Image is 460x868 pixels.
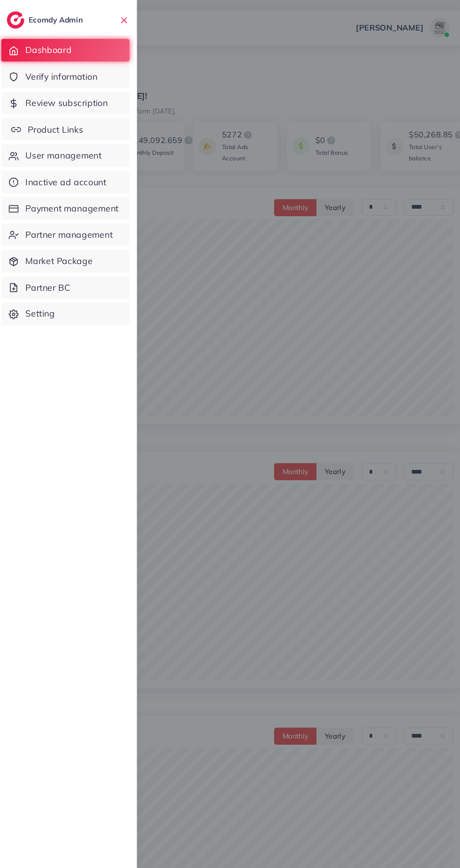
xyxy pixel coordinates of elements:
a: Inactive ad account [7,163,129,184]
a: Partner management [7,213,129,234]
a: Review subscription [7,87,129,109]
a: Dashboard [7,37,129,59]
span: Payment management [30,192,119,204]
span: Market Package [30,242,94,255]
span: Verify information [30,67,99,79]
a: Payment management [7,188,129,209]
a: Setting [7,288,129,309]
span: Dashboard [30,42,74,54]
a: Partner BC [7,263,129,285]
a: logoEcomdy Admin [12,11,87,27]
span: User management [30,142,102,154]
h2: Ecomdy Admin [33,15,87,23]
a: Product Links [7,113,129,134]
a: User management [7,137,129,159]
span: Product Links [32,117,85,129]
span: Inactive ad account [30,167,107,180]
a: Verify information [7,62,129,84]
span: Partner management [30,218,113,230]
img: logo [12,11,29,27]
span: Review subscription [30,92,108,104]
span: Setting [30,293,58,305]
span: Partner BC [30,268,73,280]
a: Market Package [7,238,129,259]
